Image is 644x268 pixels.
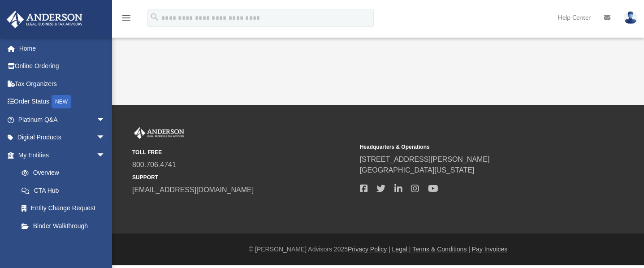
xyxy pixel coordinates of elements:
i: search [150,12,160,22]
a: My Entitiesarrow_drop_down [6,146,119,164]
a: Privacy Policy | [348,246,390,253]
a: My Blueprint [13,235,114,253]
div: NEW [52,95,71,108]
i: menu [121,13,132,23]
a: CTA Hub [13,182,119,199]
small: Headquarters & Operations [360,143,581,151]
a: [GEOGRAPHIC_DATA][US_STATE] [360,166,475,174]
a: [STREET_ADDRESS][PERSON_NAME] [360,156,490,163]
img: User Pic [624,11,637,24]
small: SUPPORT [132,173,354,182]
span: arrow_drop_down [96,146,114,164]
img: Anderson Advisors Platinum Portal [4,11,85,28]
a: [EMAIL_ADDRESS][DOMAIN_NAME] [132,186,254,194]
span: arrow_drop_down [96,129,114,147]
small: TOLL FREE [132,148,354,156]
a: Order StatusNEW [6,93,119,111]
img: Anderson Advisors Platinum Portal [132,127,186,139]
a: menu [121,17,132,23]
a: Online Ordering [6,57,119,75]
a: Home [6,39,119,57]
a: Entity Change Request [13,199,119,217]
span: arrow_drop_down [96,111,114,129]
a: Platinum Q&Aarrow_drop_down [6,111,119,129]
a: Digital Productsarrow_drop_down [6,129,119,147]
div: © [PERSON_NAME] Advisors 2025 [112,245,644,254]
a: Overview [13,164,119,182]
a: 800.706.4741 [132,161,176,169]
a: Terms & Conditions | [412,246,470,253]
a: Binder Walkthrough [13,217,119,235]
a: Legal | [392,246,411,253]
a: Pay Invoices [472,246,507,253]
a: Tax Organizers [6,75,119,93]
